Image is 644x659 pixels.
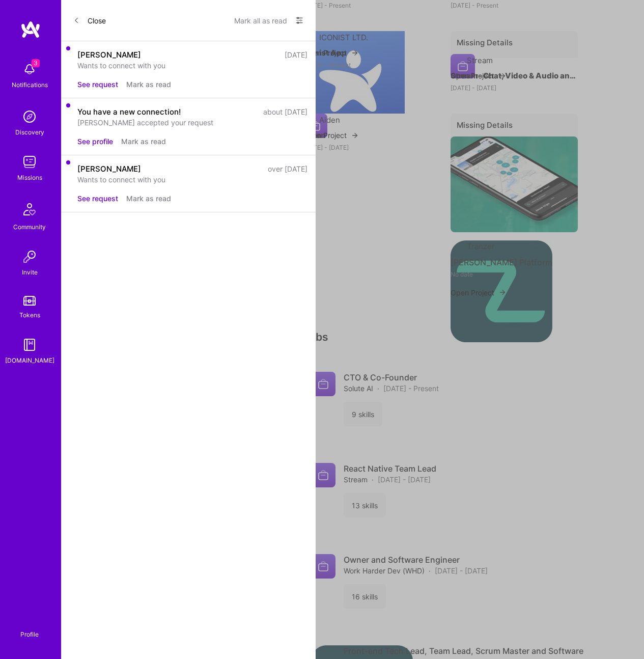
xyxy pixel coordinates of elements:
div: Invite [22,267,38,278]
div: [PERSON_NAME] accepted your request [77,117,307,128]
div: Tokens [19,310,40,320]
img: logo [20,20,41,39]
div: You have a new connection! [77,106,181,117]
div: Wants to connect with you [77,174,307,185]
img: Invite [19,246,40,267]
div: Community [13,222,46,232]
button: Mark all as read [234,12,287,29]
span: 3 [32,59,40,67]
div: Notifications [12,79,48,90]
img: tokens [23,296,36,306]
button: See profile [77,136,113,147]
div: [PERSON_NAME] [77,163,141,174]
img: Community [17,197,42,222]
div: Discovery [15,127,44,138]
button: Mark as read [121,136,166,147]
div: over [DATE] [268,163,307,174]
img: guide book [19,335,40,355]
button: See request [77,193,118,204]
div: [DATE] [285,49,307,60]
img: bell [19,59,40,79]
button: Mark as read [126,79,171,90]
button: See request [77,79,118,90]
div: Wants to connect with you [77,60,307,71]
div: Missions [17,172,42,183]
button: Close [73,12,106,29]
div: Profile [20,629,39,639]
div: about [DATE] [263,106,307,117]
div: [PERSON_NAME] [77,49,141,60]
img: teamwork [19,152,40,172]
div: [DOMAIN_NAME] [5,355,54,366]
button: Mark as read [126,193,171,204]
img: discovery [19,106,40,127]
